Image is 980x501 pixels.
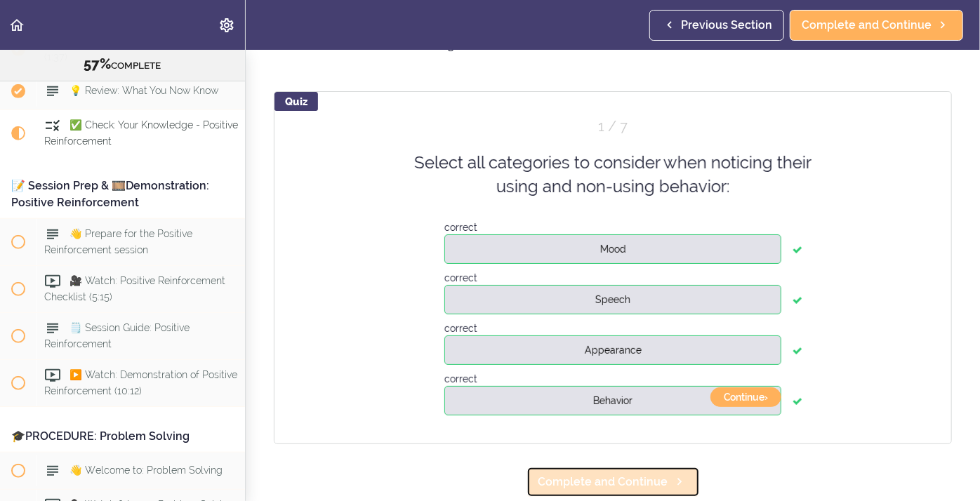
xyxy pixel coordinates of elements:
[595,293,630,305] span: Speech
[409,151,816,199] div: Select all categories to consider when noticing their using and non-using behavior:
[18,55,227,74] div: COMPLETE
[444,322,477,333] span: correct
[444,116,781,137] div: Question 1 out of 7
[538,474,668,490] span: Complete and Continue
[444,284,781,314] button: Speech
[600,243,626,254] span: Mood
[527,467,700,497] a: Complete and Continue
[44,323,190,350] span: 🗒️ Session Guide: Positive Reinforcement
[84,55,112,72] span: 57%
[44,120,238,147] span: ✅ Check: Your Knowledge - Positive Reinforcement
[649,10,784,41] a: Previous Section
[444,373,477,384] span: correct
[444,234,781,263] button: Mood
[444,385,781,415] button: Behavior
[593,394,633,406] span: Behavior
[444,272,477,283] span: correct
[44,276,225,303] span: 🎥 Watch: Positive Reinforcement Checklist (5:15)
[790,10,963,41] a: Complete and Continue
[218,17,235,34] svg: Settings Menu
[444,335,781,364] button: Appearance
[585,344,642,355] span: Appearance
[802,17,932,34] span: Complete and Continue
[44,370,237,397] span: ▶️ Watch: Demonstration of Positive Reinforcement (10:12)
[444,221,477,232] span: correct
[710,387,781,407] button: continue
[681,17,772,34] span: Previous Section
[274,92,318,111] div: Quiz
[69,465,223,476] span: 👋 Welcome to: Problem Solving
[8,17,25,34] svg: Back to course curriculum
[69,86,218,97] span: 💡 Review: What You Now Know
[44,229,192,256] span: 👋 Prepare for the Positive Reinforcement session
